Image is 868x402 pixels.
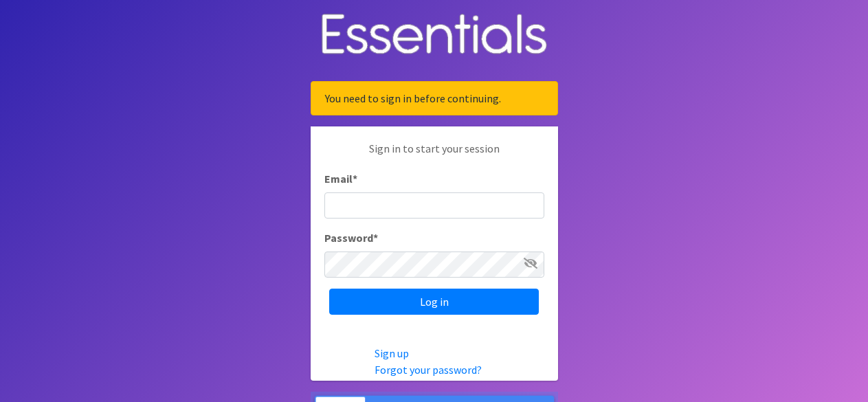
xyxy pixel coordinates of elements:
[324,170,357,187] label: Email
[375,363,482,377] a: Forgot your password?
[375,346,409,360] a: Sign up
[353,172,357,186] abbr: required
[373,231,378,245] abbr: required
[324,230,378,246] label: Password
[329,289,539,315] input: Log in
[324,140,544,170] p: Sign in to start your session
[311,81,558,115] div: You need to sign in before continuing.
